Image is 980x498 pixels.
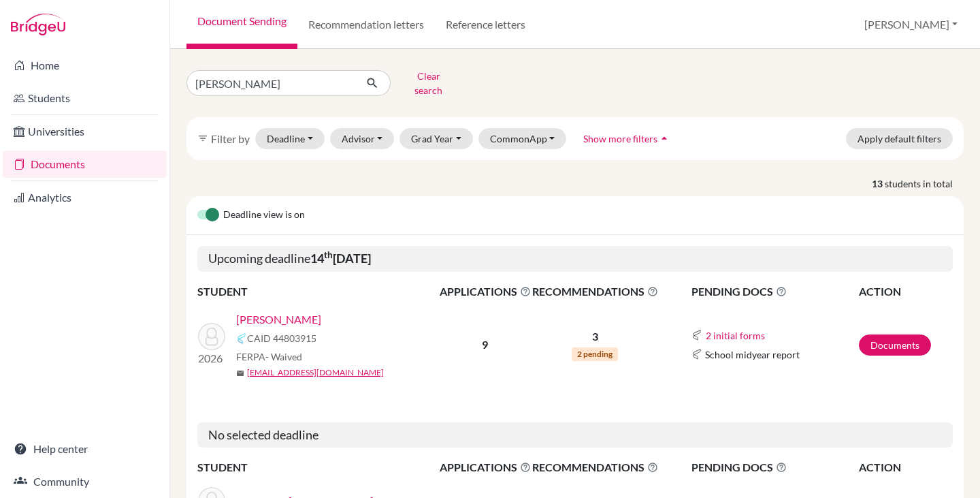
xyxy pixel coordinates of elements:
button: Clear search [391,65,466,101]
a: Community [3,468,167,495]
th: STUDENT [197,458,439,476]
strong: 13 [872,176,885,191]
button: Show more filtersarrow_drop_up [572,128,683,149]
span: Deadline view is on [223,207,305,223]
a: Documents [859,334,931,356]
button: Apply default filters [846,128,953,149]
a: Home [3,52,167,79]
a: Students [3,84,167,112]
span: PENDING DOCS [691,283,857,300]
i: arrow_drop_up [657,131,671,145]
button: Deadline [255,128,325,149]
a: Help center [3,435,167,463]
span: students in total [885,176,964,191]
span: APPLICATIONS [440,459,531,476]
h5: Upcoming deadline [197,246,953,272]
img: Paiva, Pedro [198,323,225,350]
span: PENDING DOCS [691,459,857,476]
a: Documents [3,151,167,178]
img: Bridge-U [11,14,65,35]
a: [EMAIL_ADDRESS][DOMAIN_NAME] [247,367,384,379]
th: STUDENT [197,283,439,300]
span: Show more filters [583,133,657,144]
span: RECOMMENDATIONS [532,459,658,476]
p: 3 [532,328,658,345]
button: Advisor [330,128,395,149]
h5: No selected deadline [197,422,953,448]
img: Common App logo [691,330,702,341]
p: 2026 [198,350,225,367]
button: Grad Year [399,128,473,149]
span: APPLICATIONS [440,283,531,300]
span: - Waived [265,351,302,362]
sup: th [324,249,333,260]
img: Common App logo [691,349,702,360]
input: Find student by name... [186,70,355,96]
th: ACTION [858,283,953,300]
th: ACTION [858,458,953,476]
span: RECOMMENDATIONS [532,283,658,300]
a: [PERSON_NAME] [236,311,321,328]
span: mail [236,369,244,377]
button: [PERSON_NAME] [858,12,964,37]
i: filter_list [197,133,208,144]
span: School midyear report [705,347,800,362]
span: CAID 44803915 [247,331,316,345]
button: 2 initial forms [705,328,766,343]
button: CommonApp [478,128,567,149]
b: 9 [482,338,488,351]
b: 14 [DATE] [310,251,371,266]
img: Common App logo [236,333,247,344]
span: Filter by [211,132,250,145]
a: Universities [3,118,167,145]
span: FERPA [236,349,302,364]
span: 2 pending [572,347,618,361]
a: Analytics [3,184,167,211]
